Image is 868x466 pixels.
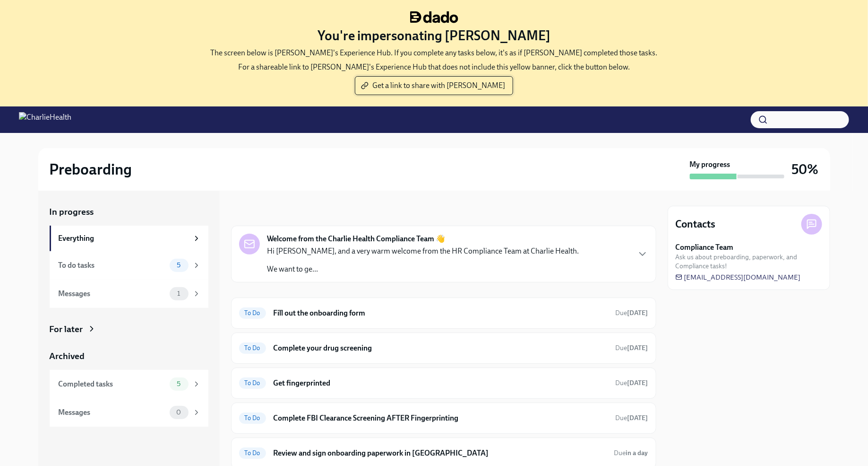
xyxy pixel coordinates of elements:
[239,414,266,422] span: To Do
[616,344,648,352] span: Due
[238,62,630,72] p: For a shareable link to [PERSON_NAME]'s Experience Hub that does not include this yellow banner, ...
[50,206,208,218] a: In progress
[59,233,189,244] div: Everything
[616,309,648,317] span: Due
[627,414,648,422] strong: [DATE]
[616,343,648,352] span: October 6th, 2025 08:00
[614,449,648,457] span: Due
[239,309,266,317] span: To Do
[627,309,648,317] strong: [DATE]
[50,251,208,280] a: To do tasks5
[616,378,648,387] span: October 6th, 2025 08:00
[627,379,648,387] strong: [DATE]
[50,323,208,335] a: For later
[50,226,208,251] a: Everything
[59,260,166,271] div: To do tasks
[676,217,716,231] h4: Contacts
[267,246,579,256] p: Hi [PERSON_NAME], and a very warm welcome from the HR Compliance Team at Charlie Health.
[614,448,648,457] span: October 10th, 2025 08:00
[59,379,166,389] div: Completed tasks
[274,308,608,318] h6: Fill out the onboarding form
[274,378,608,388] h6: Get fingerprinted
[239,376,648,391] a: To DoGet fingerprintedDue[DATE]
[171,409,187,416] span: 0
[172,290,186,297] span: 1
[239,344,266,352] span: To Do
[274,448,607,458] h6: Review and sign onboarding paperwork in [GEOGRAPHIC_DATA]
[171,262,186,269] span: 5
[239,341,648,356] a: To DoComplete your drug screeningDue[DATE]
[59,407,166,418] div: Messages
[267,234,446,244] strong: Welcome from the Charlie Health Compliance Team 👋
[50,398,208,427] a: Messages0
[616,414,648,422] span: Due
[211,48,658,58] p: The screen below is [PERSON_NAME]'s Experience Hub. If you complete any tasks below, it's as if [...
[239,411,648,426] a: To DoComplete FBI Clearance Screening AFTER FingerprintingDue[DATE]
[239,446,648,461] a: To DoReview and sign onboarding paperwork in [GEOGRAPHIC_DATA]Duein a day
[231,206,275,218] div: In progress
[792,161,819,178] h3: 50%
[171,380,186,387] span: 5
[59,289,166,299] div: Messages
[676,253,822,271] span: Ask us about preboarding, paperwork, and Compliance tasks!
[676,273,801,282] a: [EMAIL_ADDRESS][DOMAIN_NAME]
[267,264,579,274] p: We want to ge...
[50,323,83,335] div: For later
[19,112,71,127] img: CharlieHealth
[239,306,648,321] a: To DoFill out the onboarding formDue[DATE]
[616,379,648,387] span: Due
[50,370,208,398] a: Completed tasks5
[676,242,734,253] strong: Compliance Team
[50,280,208,308] a: Messages1
[318,27,550,44] h3: You're impersonating [PERSON_NAME]
[50,160,132,179] h2: Preboarding
[627,344,648,352] strong: [DATE]
[410,11,458,23] img: dado
[363,81,505,90] span: Get a link to share with [PERSON_NAME]
[274,413,608,423] h6: Complete FBI Clearance Screening AFTER Fingerprinting
[239,449,266,457] span: To Do
[274,343,608,353] h6: Complete your drug screening
[626,449,648,457] strong: in a day
[616,413,648,422] span: October 9th, 2025 08:00
[690,159,730,170] strong: My progress
[239,379,266,387] span: To Do
[355,76,513,95] button: Get a link to share with [PERSON_NAME]
[616,308,648,317] span: October 2nd, 2025 08:00
[50,350,208,362] a: Archived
